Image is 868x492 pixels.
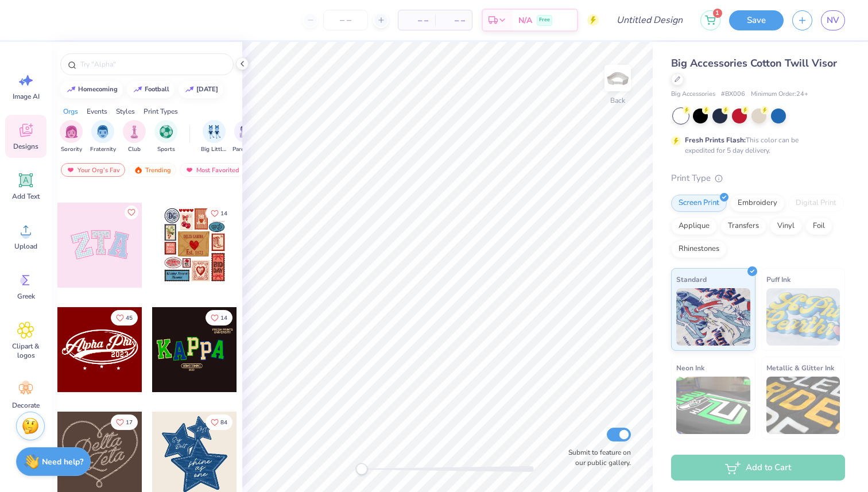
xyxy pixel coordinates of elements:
[201,120,227,154] div: filter for Big Little Reveal
[788,195,844,212] div: Digital Print
[66,166,75,174] img: most_fav.gif
[671,172,845,185] div: Print Type
[196,86,218,92] div: halloween
[180,163,245,177] div: Most Favorited
[116,106,135,117] div: Styles
[729,10,784,30] button: Save
[79,59,226,70] input: Try "Alpha"
[208,125,220,138] img: Big Little Reveal Image
[154,120,177,154] button: filter button
[127,81,175,98] button: football
[730,195,785,212] div: Embroidery
[129,163,176,177] div: Trending
[13,142,38,151] span: Designs
[13,92,40,101] span: Image AI
[700,10,720,30] button: 1
[539,16,550,24] span: Free
[766,288,840,346] img: Puff Ink
[770,218,802,235] div: Vinyl
[766,273,790,285] span: Puff Ink
[827,14,839,27] span: NV
[17,292,35,301] span: Greek
[126,420,133,425] span: 17
[60,120,83,154] div: filter for Sorority
[90,145,116,154] span: Fraternity
[751,90,808,99] span: Minimum Order: 24 +
[201,120,227,154] button: filter button
[201,145,227,154] span: Big Little Reveal
[60,120,83,154] button: filter button
[442,14,465,26] span: – –
[185,166,194,174] img: most_fav.gif
[518,14,532,26] span: N/A
[220,420,227,425] span: 84
[133,86,142,93] img: trend_line.gif
[185,86,194,93] img: trend_line.gif
[160,125,173,138] img: Sports Image
[90,120,116,154] div: filter for Fraternity
[125,206,138,219] button: Like
[206,206,232,221] button: Like
[721,90,745,99] span: # BX006
[356,463,367,475] div: Accessibility label
[111,310,138,326] button: Like
[610,95,625,106] div: Back
[685,135,826,156] div: This color can be expedited for 5 day delivery.
[821,10,845,30] a: NV
[206,414,232,430] button: Like
[323,10,368,30] input: – –
[87,106,107,117] div: Events
[232,120,259,154] button: filter button
[671,218,717,235] div: Applique
[65,125,78,138] img: Sorority Image
[90,120,116,154] button: filter button
[220,211,227,216] span: 14
[67,86,76,93] img: trend_line.gif
[805,218,832,235] div: Foil
[111,414,138,430] button: Like
[220,315,227,321] span: 14
[14,242,37,251] span: Upload
[78,86,118,92] div: homecoming
[96,125,109,138] img: Fraternity Image
[61,163,125,177] div: Your Org's Fav
[766,377,840,434] img: Metallic & Glitter Ink
[671,90,715,99] span: Big Accessories
[713,9,722,18] span: 1
[128,125,141,138] img: Club Image
[405,14,428,26] span: – –
[676,362,704,374] span: Neon Ink
[123,120,146,154] div: filter for Club
[42,456,83,467] strong: Need help?
[123,120,146,154] button: filter button
[232,145,259,154] span: Parent's Weekend
[134,166,143,174] img: trending.gif
[60,81,123,98] button: homecoming
[562,447,631,468] label: Submit to feature on our public gallery.
[206,310,232,326] button: Like
[144,106,178,117] div: Print Types
[128,145,141,154] span: Club
[145,86,169,92] div: football
[720,218,766,235] div: Transfers
[126,315,133,321] span: 45
[676,273,707,285] span: Standard
[606,67,629,90] img: Back
[7,342,45,360] span: Clipart & logos
[179,81,223,98] button: [DATE]
[232,120,259,154] div: filter for Parent's Weekend
[607,9,692,32] input: Untitled Design
[766,362,834,374] span: Metallic & Glitter Ink
[676,377,750,434] img: Neon Ink
[685,135,746,145] strong: Fresh Prints Flash:
[12,401,40,410] span: Decorate
[671,195,727,212] div: Screen Print
[239,125,253,138] img: Parent's Weekend Image
[154,120,177,154] div: filter for Sports
[12,192,40,201] span: Add Text
[671,56,837,70] span: Big Accessories Cotton Twill Visor
[63,106,78,117] div: Orgs
[61,145,82,154] span: Sorority
[157,145,175,154] span: Sports
[676,288,750,346] img: Standard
